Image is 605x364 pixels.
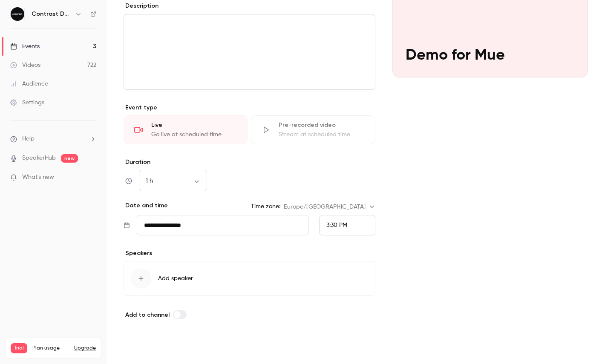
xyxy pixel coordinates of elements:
div: editor [124,14,375,89]
span: 3:30 PM [326,222,347,228]
p: Event type [124,103,375,112]
span: Add to channel [125,311,170,318]
li: help-dropdown-opener [10,135,96,143]
div: Europe/[GEOGRAPHIC_DATA] [284,203,375,211]
div: Pre-recorded videoStream at scheduled time [251,115,375,144]
label: Description [124,2,158,10]
div: Videos [10,61,40,69]
span: What's new [22,173,54,182]
button: Save [124,340,154,357]
p: Date and time [124,201,168,210]
span: Plan usage [32,345,69,352]
img: Contrast Demos [11,7,24,21]
span: Help [22,135,35,143]
div: Go live at scheduled time [151,130,237,139]
span: Add speaker [158,274,193,283]
section: description [124,14,375,90]
label: Duration [124,158,375,166]
div: LiveGo live at scheduled time [124,115,248,144]
div: Events [10,42,40,51]
div: From [319,215,375,235]
button: Add speaker [124,261,375,296]
div: Settings [10,98,44,107]
span: new [61,154,78,163]
span: Trial [11,343,27,353]
div: Pre-recorded video [279,121,364,129]
div: Audience [10,80,48,88]
button: Upgrade [74,345,96,352]
a: SpeakerHub [22,154,56,163]
div: Stream at scheduled time [279,130,364,139]
label: Time zone: [251,202,280,211]
h6: Contrast Demos [32,10,72,18]
div: 1 h [139,177,207,185]
p: Speakers [124,249,375,258]
div: Live [151,121,237,129]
